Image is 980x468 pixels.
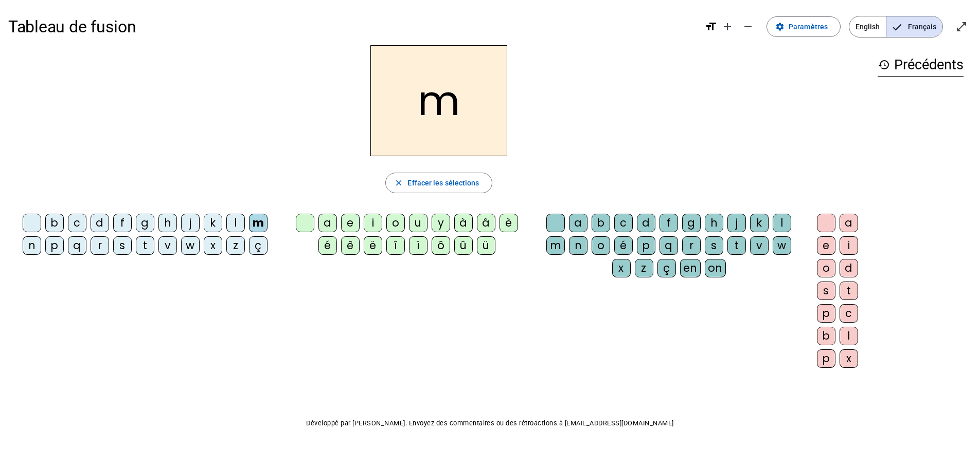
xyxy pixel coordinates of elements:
[750,236,769,255] div: v
[432,236,450,255] div: ô
[727,214,746,232] div: j
[500,214,518,232] div: è
[840,236,858,255] div: i
[637,214,655,232] div: d
[817,282,835,300] div: s
[773,214,791,232] div: l
[680,259,701,277] div: en
[394,178,403,188] mat-icon: close
[477,236,495,255] div: ü
[773,236,791,255] div: w
[249,214,268,232] div: m
[614,214,633,232] div: c
[45,214,64,232] div: b
[660,236,678,255] div: q
[569,214,587,232] div: a
[635,259,653,277] div: z
[68,236,86,255] div: q
[660,214,678,232] div: f
[721,21,734,33] mat-icon: add
[817,259,835,277] div: o
[8,10,697,43] h1: Tableau de fusion
[682,236,701,255] div: r
[385,173,492,193] button: Effacer les sélections
[23,236,41,255] div: n
[409,214,427,232] div: u
[738,16,758,37] button: Diminuer la taille de la police
[682,214,701,232] div: g
[750,214,769,232] div: k
[204,236,222,255] div: x
[226,214,245,232] div: l
[226,236,245,255] div: z
[386,214,405,232] div: o
[364,214,382,232] div: i
[341,236,360,255] div: ê
[592,236,610,255] div: o
[612,259,631,277] div: x
[840,349,858,368] div: x
[717,16,738,37] button: Augmenter la taille de la police
[742,21,754,33] mat-icon: remove
[158,236,177,255] div: v
[249,236,268,255] div: ç
[386,236,405,255] div: î
[817,236,835,255] div: e
[817,327,835,345] div: b
[637,236,655,255] div: p
[477,214,495,232] div: â
[878,53,964,77] h3: Précédents
[817,304,835,323] div: p
[955,21,968,33] mat-icon: open_in_full
[817,349,835,368] div: p
[840,259,858,277] div: d
[181,236,200,255] div: w
[546,236,565,255] div: m
[775,22,785,31] mat-icon: settings
[727,236,746,255] div: t
[204,214,222,232] div: k
[592,214,610,232] div: b
[840,327,858,345] div: l
[364,236,382,255] div: ë
[849,16,943,38] mat-button-toggle-group: Language selection
[878,59,890,71] mat-icon: history
[432,214,450,232] div: y
[705,236,723,255] div: s
[158,214,177,232] div: h
[614,236,633,255] div: é
[767,16,841,37] button: Paramètres
[705,259,726,277] div: on
[840,304,858,323] div: c
[318,236,337,255] div: é
[136,214,154,232] div: g
[840,282,858,300] div: t
[705,214,723,232] div: h
[341,214,360,232] div: e
[318,214,337,232] div: a
[370,45,507,156] h2: m
[454,214,473,232] div: à
[951,16,972,37] button: Entrer en plein écran
[886,16,942,37] span: Français
[705,21,717,33] mat-icon: format_size
[454,236,473,255] div: û
[113,214,132,232] div: f
[849,16,886,37] span: English
[8,417,972,429] p: Développé par [PERSON_NAME]. Envoyez des commentaires ou des rétroactions à [EMAIL_ADDRESS][DOMAI...
[91,214,109,232] div: d
[181,214,200,232] div: j
[569,236,587,255] div: n
[45,236,64,255] div: p
[91,236,109,255] div: r
[68,214,86,232] div: c
[409,236,427,255] div: ï
[407,177,479,189] span: Effacer les sélections
[136,236,154,255] div: t
[657,259,676,277] div: ç
[789,21,828,33] span: Paramètres
[113,236,132,255] div: s
[840,214,858,232] div: a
